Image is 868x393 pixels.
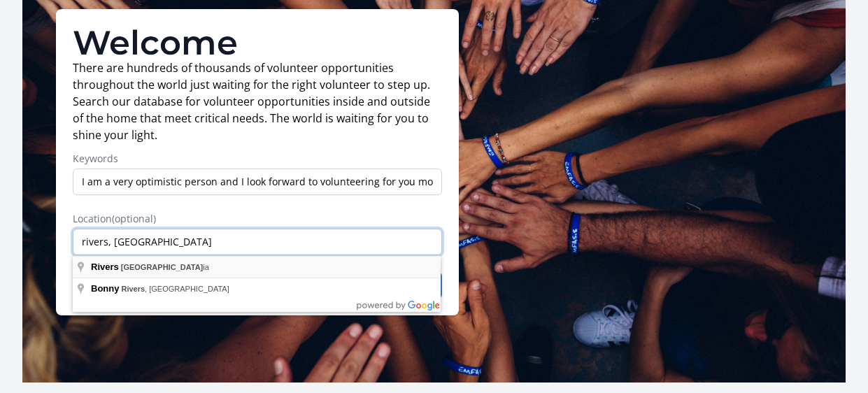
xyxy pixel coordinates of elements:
span: (optional) [112,212,156,225]
span: Rivers [121,285,145,293]
span: [GEOGRAPHIC_DATA] [121,263,204,271]
p: There are hundreds of thousands of volunteer opportunities throughout the world just waiting for ... [73,59,442,143]
span: Bonny [91,283,119,294]
span: Rivers [91,262,119,272]
label: Keywords [73,152,442,166]
span: ia [121,263,209,271]
h1: Welcome [73,26,442,59]
input: Enter a location [73,229,442,255]
label: Location [73,212,442,226]
span: , [GEOGRAPHIC_DATA] [121,285,229,293]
